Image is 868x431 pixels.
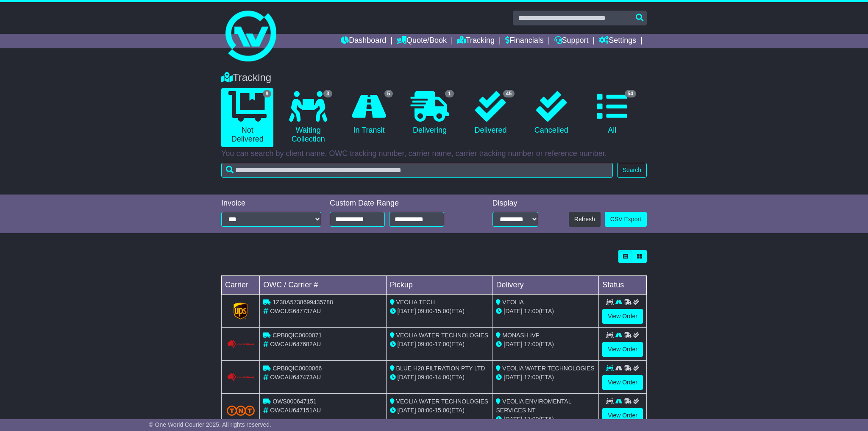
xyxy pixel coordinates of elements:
span: 17:00 [524,374,539,381]
span: 17:00 [524,341,539,348]
span: 9 [263,90,272,97]
div: (ETA) [496,373,595,382]
a: 54 All [586,88,638,138]
span: OWCAU647473AU [270,374,321,381]
span: 54 [625,90,636,97]
span: 3 [323,90,332,97]
img: GetCarrierServiceLogo [227,340,255,349]
a: Tracking [457,34,495,48]
img: GetCarrierServiceLogo [227,373,255,382]
a: Quote/Book [397,34,447,48]
span: [DATE] [504,374,522,381]
div: (ETA) [496,307,595,316]
span: 09:00 [418,374,433,381]
span: 15:00 [434,407,449,414]
div: Invoice [221,199,321,208]
span: 15:00 [434,308,449,314]
div: - (ETA) [390,307,489,316]
span: [DATE] [398,341,416,348]
span: VEOLIA WATER TECHNOLOGIES [396,398,489,405]
span: VEOLIA ENVIROMENTAL SERVICES NT [496,398,571,414]
td: OWC / Carrier # [260,276,386,295]
span: 09:00 [418,341,433,348]
span: CPB8QIC0000066 [273,365,322,372]
td: Carrier [222,276,260,295]
span: 08:00 [418,407,433,414]
div: - (ETA) [390,373,489,382]
span: CPB8QIC0000071 [273,332,322,339]
div: - (ETA) [390,406,489,415]
div: (ETA) [496,415,595,424]
span: [DATE] [504,308,522,314]
span: 45 [503,90,515,97]
span: 5 [384,90,393,97]
a: 9 Not Delivered [221,88,273,147]
div: Custom Date Range [330,199,466,208]
a: View Order [602,342,643,357]
td: Status [599,276,647,295]
span: 09:00 [418,308,433,314]
span: 14:00 [434,374,449,381]
div: - (ETA) [390,340,489,349]
span: OWCUS647737AU [270,308,321,314]
td: Delivery [492,276,599,295]
span: VEOLIA WATER TECHNOLOGIES [396,332,489,339]
span: VEOLIA WATER TECHNOLOGIES [502,365,595,372]
a: Settings [599,34,636,48]
a: 5 In Transit [343,88,395,138]
a: View Order [602,309,643,324]
a: 3 Waiting Collection [282,88,334,147]
div: (ETA) [496,340,595,349]
a: 45 Delivered [465,88,517,138]
span: OWS000647151 [273,398,317,405]
div: Display [492,199,538,208]
button: Search [617,163,647,178]
span: [DATE] [504,416,522,423]
a: 1 Delivering [403,88,456,138]
a: Financials [505,34,544,48]
span: [DATE] [504,341,522,348]
span: OWCAU647151AU [270,407,321,414]
span: [DATE] [398,374,416,381]
span: © One World Courier 2025. All rights reserved. [149,421,271,428]
span: OWCAU647682AU [270,341,321,348]
span: MONASH IVF [502,332,539,339]
span: [DATE] [398,407,416,414]
span: 1Z30A5738699435788 [273,299,333,306]
a: View Order [602,375,643,390]
span: 1 [445,90,454,97]
a: CSV Export [605,212,647,227]
img: TNT_Domestic.png [227,406,255,416]
p: You can search by client name, OWC tracking number, carrier name, carrier tracking number or refe... [221,149,647,158]
span: [DATE] [398,308,416,314]
a: View Order [602,408,643,423]
button: Refresh [569,212,601,227]
td: Pickup [386,276,492,295]
span: 17:00 [524,308,539,314]
div: Tracking [217,72,651,84]
span: 17:00 [524,416,539,423]
span: VEOLIA [502,299,524,306]
span: BLUE H20 FILTRATION PTY LTD [396,365,485,372]
img: GetCarrierServiceLogo [234,303,248,320]
a: Dashboard [341,34,386,48]
span: 17:00 [434,341,449,348]
a: Cancelled [525,88,577,138]
span: VEOLIA TECH [396,299,435,306]
a: Support [554,34,589,48]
